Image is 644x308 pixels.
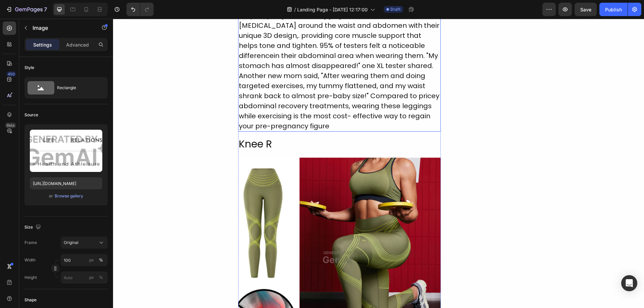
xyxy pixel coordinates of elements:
div: Source [24,112,38,118]
span: / [294,6,296,13]
span: Draft [390,6,400,12]
p: Settings [33,41,52,48]
button: 7 [3,3,50,16]
div: Style [24,65,34,71]
p: 7 [44,5,47,13]
div: px [89,274,94,281]
div: Browse gallery [55,193,83,199]
button: px [97,256,105,264]
label: Frame [24,240,37,246]
span: or [49,192,53,200]
img: preview-image [30,130,102,172]
div: Shape [24,297,37,303]
div: Open Intercom Messenger [621,275,637,291]
button: Browse gallery [54,193,84,199]
button: Publish [599,3,628,16]
div: Publish [605,6,622,13]
span: Landing Page - [DATE] 12:17:00 [297,6,368,13]
div: Beta [5,123,16,128]
div: px [89,257,94,263]
button: Save [575,3,597,16]
div: 450 [6,71,16,77]
iframe: Design area [113,19,644,308]
div: % [99,257,103,263]
div: Undo/Redo [126,3,154,16]
button: % [88,273,96,282]
input: https://example.com/image.jpg [30,177,102,189]
div: % [99,274,103,281]
h2: Knee R [125,117,328,133]
p: Advanced [66,41,89,48]
span: Original [64,240,78,246]
label: Width [24,257,36,263]
input: px% [61,271,108,284]
button: px [97,273,105,282]
div: Size [24,223,42,232]
label: Height [24,274,37,281]
p: Image [33,24,90,32]
button: Original [61,237,108,249]
div: Rectangle [57,80,98,96]
span: Save [580,7,591,12]
button: % [88,256,96,264]
input: px% [61,254,108,266]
